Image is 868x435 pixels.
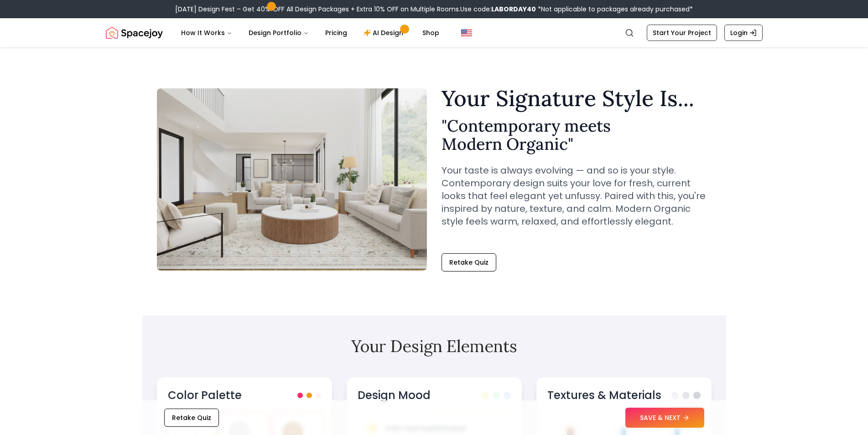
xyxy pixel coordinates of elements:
a: AI Design [356,24,413,42]
a: Shop [415,24,447,42]
a: Pricing [318,24,354,42]
div: [DATE] Design Fest – Get 40% OFF All Design Packages + Extra 10% OFF on Multiple Rooms. [175,5,693,14]
nav: Global [106,18,763,47]
p: Your taste is always evolving — and so is your style. Contemporary design suits your love for fre... [442,164,712,228]
span: Use code: [460,5,536,14]
h3: Design Mood [358,388,431,403]
a: Login [724,25,763,41]
a: Start Your Project [647,25,717,41]
button: Retake Quiz [442,253,496,271]
span: *Not applicable to packages already purchased* [536,5,693,14]
h1: Your Signature Style Is... [442,87,712,109]
h3: Textures & Materials [547,388,661,403]
button: SAVE & NEXT [625,408,704,428]
img: Spacejoy Logo [106,24,163,42]
img: United States [461,27,472,38]
button: Design Portfolio [241,24,316,42]
h3: Color Palette [168,388,242,403]
button: Retake Quiz [164,409,219,427]
nav: Main [174,24,447,42]
img: Contemporary meets Modern Organic Style Example [157,88,427,271]
button: How It Works [174,24,239,42]
a: Spacejoy [106,24,163,42]
h2: " Contemporary meets Modern Organic " [442,117,712,153]
h2: Your Design Elements [157,337,712,355]
b: LABORDAY40 [491,5,536,14]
